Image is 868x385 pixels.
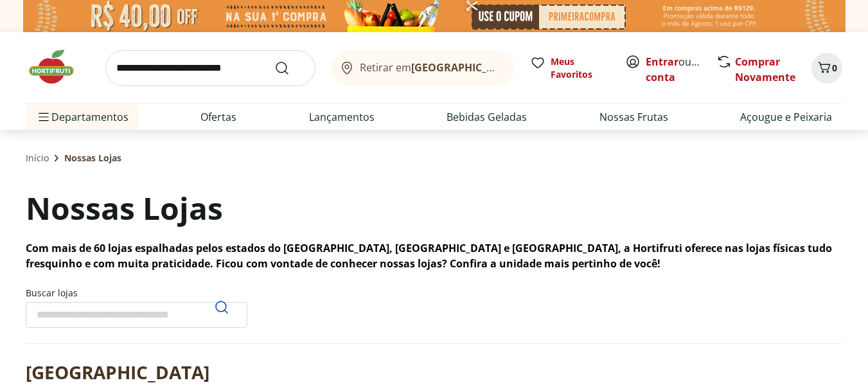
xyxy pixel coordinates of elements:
[447,109,527,125] a: Bebidas Geladas
[646,55,678,69] a: Entrar
[26,302,247,328] input: Buscar lojasPesquisar
[200,109,236,125] a: Ofertas
[811,53,842,84] button: Carrinho
[360,62,502,73] span: Retirar em
[411,60,628,75] b: [GEOGRAPHIC_DATA]/[GEOGRAPHIC_DATA]
[832,62,837,74] span: 0
[309,109,375,125] a: Lançamentos
[740,109,832,125] a: Açougue e Peixaria
[26,186,223,230] h1: Nossas Lojas
[36,102,51,132] button: Menu
[26,152,49,165] a: Início
[26,240,842,271] p: Com mais de 60 lojas espalhadas pelos estados do [GEOGRAPHIC_DATA], [GEOGRAPHIC_DATA] e [GEOGRAPH...
[551,55,610,81] span: Meus Favoritos
[646,54,703,85] span: ou
[646,55,716,84] a: Criar conta
[36,102,128,132] span: Departamentos
[64,152,121,165] span: Nossas Lojas
[274,60,305,76] button: Submit Search
[530,55,610,81] a: Meus Favoritos
[599,109,668,125] a: Nossas Frutas
[26,48,90,86] img: Hortifruti
[26,287,247,328] label: Buscar lojas
[206,292,237,323] button: Pesquisar
[105,50,315,86] input: search
[331,50,515,86] button: Retirar em[GEOGRAPHIC_DATA]/[GEOGRAPHIC_DATA]
[26,359,209,385] h2: [GEOGRAPHIC_DATA]
[735,55,795,84] a: Comprar Novamente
